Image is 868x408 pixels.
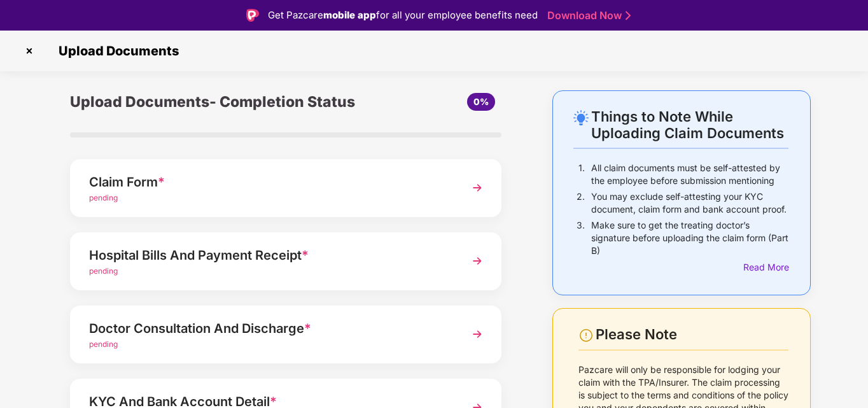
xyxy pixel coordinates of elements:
div: Hospital Bills And Payment Receipt [89,245,449,265]
img: svg+xml;base64,PHN2ZyBpZD0iTmV4dCIgeG1sbnM9Imh0dHA6Ly93d3cudzMub3JnLzIwMDAvc3ZnIiB3aWR0aD0iMzYiIG... [466,323,489,346]
div: Please Note [596,326,788,343]
img: svg+xml;base64,PHN2ZyBpZD0iTmV4dCIgeG1sbnM9Imh0dHA6Ly93d3cudzMub3JnLzIwMDAvc3ZnIiB3aWR0aD0iMzYiIG... [466,250,489,272]
p: Make sure to get the treating doctor’s signature before uploading the claim form (Part B) [591,219,788,257]
p: 2. [577,190,585,216]
img: svg+xml;base64,PHN2ZyBpZD0iQ3Jvc3MtMzJ4MzIiIHhtbG5zPSJodHRwOi8vd3d3LnczLm9yZy8yMDAwL3N2ZyIgd2lkdG... [19,41,39,61]
span: 0% [473,96,489,107]
div: Get Pazcare for all your employee benefits need [268,8,538,23]
div: Doctor Consultation And Discharge [89,318,449,339]
div: Claim Form [89,172,449,192]
div: Upload Documents- Completion Status [70,90,358,113]
p: 3. [577,219,585,257]
p: All claim documents must be self-attested by the employee before submission mentioning [591,162,788,187]
a: Download Now [547,9,627,22]
span: pending [89,339,118,349]
strong: mobile app [323,9,376,21]
img: Logo [246,9,259,22]
span: pending [89,193,118,202]
div: Things to Note While Uploading Claim Documents [591,108,788,141]
span: pending [89,266,118,276]
span: Upload Documents [46,43,185,59]
img: svg+xml;base64,PHN2ZyBpZD0iTmV4dCIgeG1sbnM9Imh0dHA6Ly93d3cudzMub3JnLzIwMDAvc3ZnIiB3aWR0aD0iMzYiIG... [466,176,489,199]
p: You may exclude self-attesting your KYC document, claim form and bank account proof. [591,190,788,216]
img: Stroke [626,9,631,22]
p: 1. [578,162,585,187]
img: svg+xml;base64,PHN2ZyBpZD0iV2FybmluZ18tXzI0eDI0IiBkYXRhLW5hbWU9Ildhcm5pbmcgLSAyNHgyNCIgeG1sbnM9Im... [578,328,594,343]
div: Read More [743,260,788,274]
img: svg+xml;base64,PHN2ZyB4bWxucz0iaHR0cDovL3d3dy53My5vcmcvMjAwMC9zdmciIHdpZHRoPSIyNC4wOTMiIGhlaWdodD... [573,110,589,125]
